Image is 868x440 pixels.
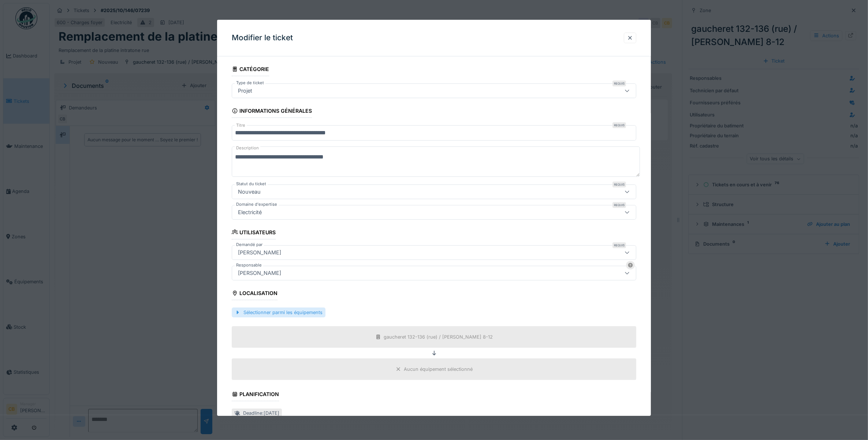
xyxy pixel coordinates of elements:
h3: Modifier le ticket [232,33,293,42]
div: Projet [235,87,255,95]
div: Requis [612,202,626,208]
div: Informations générales [232,105,312,118]
div: [PERSON_NAME] [235,249,284,257]
label: Description [235,143,260,153]
label: Titre [235,122,247,128]
label: Demandé par [235,242,264,248]
div: Planification [232,389,279,401]
div: Requis [612,81,626,86]
div: [PERSON_NAME] [235,269,284,277]
div: Requis [612,182,626,187]
div: Electricité [235,208,265,216]
label: Type de ticket [235,80,265,86]
label: Statut du ticket [235,181,268,187]
div: Sélectionner parmi les équipements [232,307,325,317]
label: Domaine d'expertise [235,201,279,208]
div: Nouveau [235,188,264,196]
div: Requis [612,242,626,248]
div: Catégorie [232,64,269,76]
label: Responsable [235,262,263,268]
div: Aucun équipement sélectionné [404,366,473,373]
div: Localisation [232,288,278,300]
div: Requis [612,122,626,128]
div: Utilisateurs [232,227,276,239]
div: gaucheret 132-136 (rue) / [PERSON_NAME] 8-12 [384,333,493,340]
div: Deadline : [DATE] [243,410,279,417]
